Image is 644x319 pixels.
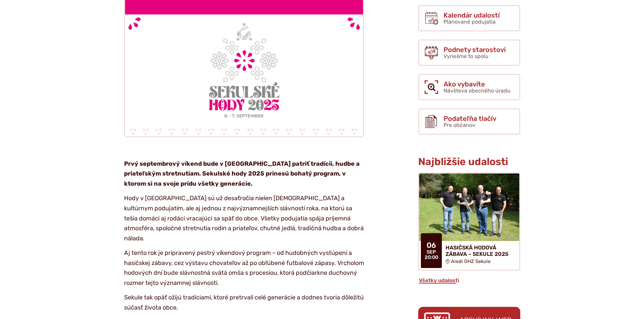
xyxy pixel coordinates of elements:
span: 20:00 [425,255,438,260]
a: Ako vybavíte Návšteva obecného úradu [418,74,520,100]
a: Podnety starostovi Vyriešme to spolu [418,39,520,66]
span: Vyriešme to spolu [444,53,488,59]
p: Hody v [GEOGRAPHIC_DATA] sú už desaťročia nielen [DEMOGRAPHIC_DATA] a kultúrnym podujatím, ale aj... [124,193,364,243]
a: Všetky udalosti [418,277,460,284]
p: Sekule tak opäť ožijú tradíciami, ktoré pretrvali celé generácie a dodnes tvoria dôležitú súčasť ... [124,293,364,313]
span: Podateľňa tlačív [444,115,496,122]
span: Podnety starostovi [444,46,506,53]
h4: HASIČSKÁ HODOVÁ ZÁBAVA – SEKULE 2025 [446,244,514,257]
strong: Prvý septembrový víkend bude v [GEOGRAPHIC_DATA] patriť tradícii, hudbe a priateľským stretnutiam... [124,160,360,187]
p: Aj tento rok je pripravený pestrý víkendový program – od hudobných vystúpení a hasičskej zábavy, ... [124,248,364,288]
span: sep [425,249,438,255]
a: Podateľňa tlačív Pre občanov [418,108,520,135]
span: Plánované podujatia [444,19,496,25]
span: Kalendár udalostí [444,11,500,19]
a: Kalendár udalostí Plánované podujatia [418,5,520,31]
span: Pre občanov [444,122,475,128]
span: 06 [425,241,438,249]
span: Areál DHZ Sekule [451,259,491,264]
a: HASIČSKÁ HODOVÁ ZÁBAVA – SEKULE 2025 Areál DHZ Sekule 06 sep 20:00 [418,172,520,271]
h3: Najbližšie udalosti [418,156,520,167]
span: Návšteva obecného úradu [444,87,510,94]
span: Ako vybavíte [444,80,510,88]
